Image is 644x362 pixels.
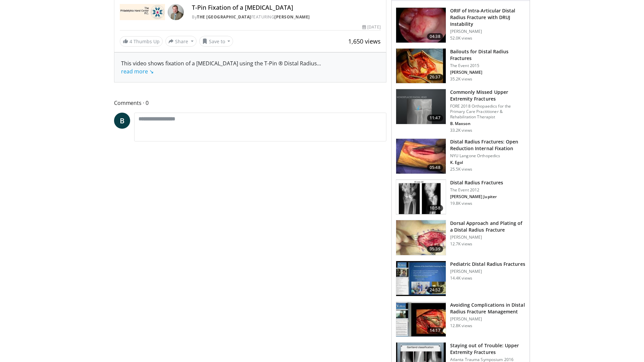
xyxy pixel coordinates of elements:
span: 24:52 [427,287,443,293]
span: 26:37 [427,74,443,80]
a: 04:38 ORIF of Intra-Articular Distal Radius Fracture with DRUJ Instability [PERSON_NAME] 52.0K views [396,7,526,43]
p: K. Egol [450,160,526,165]
p: B. Maxson [450,121,526,126]
h3: Staying out of Trouble: Upper Extremity Fractures [450,342,526,356]
p: The Event 2015 [450,63,526,68]
h3: Bailouts for Distal Radius Fractures [450,48,526,62]
span: 4 [129,38,132,45]
img: bc58b799-5045-44a7-a548-f03e4d12a111.150x105_q85_crop-smart_upscale.jpg [396,139,446,174]
p: 33.2K views [450,128,472,133]
p: 14.4K views [450,276,472,281]
button: Save to [199,36,233,47]
span: 05:48 [427,164,443,171]
p: The Event 2012 [450,187,503,193]
img: a1adf488-03e1-48bc-8767-c070b95a647f.150x105_q85_crop-smart_upscale.jpg [396,261,446,296]
a: 26:37 Bailouts for Distal Radius Fractures The Event 2015 [PERSON_NAME] 35.2K views [396,48,526,84]
img: Avatar [168,4,184,20]
img: 01482765-6846-4a6d-ad01-5b634001122a.150x105_q85_crop-smart_upscale.jpg [396,49,446,83]
a: 05:48 Distal Radius Fractures: Open Reduction Internal Fixation NYU Langone Orthopedics K. Egol 2... [396,138,526,174]
p: NYU Langone Orthopedics [450,153,526,159]
p: 35.2K views [450,76,472,82]
a: The [GEOGRAPHIC_DATA] [197,14,251,20]
p: [PERSON_NAME] [450,29,526,34]
a: 24:52 Pediatric Distal Radius Fractures [PERSON_NAME] 14.4K views [396,261,526,296]
p: [PERSON_NAME] Jupiter [450,194,503,199]
h3: Pediatric Distal Radius Fractures [450,261,525,267]
p: [PERSON_NAME] [450,269,525,274]
a: 10:58 Distal Radius Fractures The Event 2012 [PERSON_NAME] Jupiter 19.8K views [396,179,526,215]
img: The Philadelphia Hand Center [120,4,165,20]
a: [PERSON_NAME] [274,14,310,20]
div: This video shows fixation of a [MEDICAL_DATA] using the T-Pin ® Distal Radius [121,59,379,75]
span: 1,650 views [348,37,381,45]
a: 11:47 Commonly Missed Upper Extremity Fractures FORE 2018 Orthopaedics for the Primary Care Pract... [396,89,526,133]
img: 183f4826-d226-4ebc-8b9b-ba57f8a9d0ee.150x105_q85_crop-smart_upscale.jpg [396,302,446,337]
div: By FEATURING [192,14,380,20]
p: 12.7K views [450,241,472,247]
a: read more ↘ [121,68,154,75]
p: [PERSON_NAME] [450,70,526,75]
span: 14:17 [427,327,443,334]
a: B [114,113,130,129]
p: 19.8K views [450,201,472,206]
p: [PERSON_NAME] [450,316,526,322]
h4: T-Pin Fixation of a [MEDICAL_DATA] [192,4,380,11]
span: 11:47 [427,115,443,121]
div: [DATE] [362,24,380,30]
span: 10:58 [427,205,443,212]
span: 04:38 [427,33,443,40]
h3: Distal Radius Fractures: Open Reduction Internal Fixation [450,138,526,152]
img: d5ySKFN8UhyXrjO34xMDoxOjByO_JhYE.150x105_q85_crop-smart_upscale.jpg [396,180,446,215]
p: FORE 2018 Orthopaedics for the Primary Care Practitioner & Rehabilitation Therapist [450,104,526,120]
a: 14:17 Avoiding Complications in Distal Radius Fracture Management [PERSON_NAME] 12.8K views [396,302,526,337]
p: 52.0K views [450,36,472,41]
h3: ORIF of Intra-Articular Distal Radius Fracture with DRUJ Instability [450,7,526,27]
h3: Commonly Missed Upper Extremity Fractures [450,89,526,102]
img: 516b0d10-a1ab-4649-9951-1a3eed398be3.150x105_q85_crop-smart_upscale.jpg [396,220,446,255]
p: 25.5K views [450,167,472,172]
img: f205fea7-5dbf-4452-aea8-dd2b960063ad.150x105_q85_crop-smart_upscale.jpg [396,8,446,43]
img: b2c65235-e098-4cd2-ab0f-914df5e3e270.150x105_q85_crop-smart_upscale.jpg [396,89,446,124]
h3: Dorsal Approach and Plating of a Distal Radius Fracture [450,220,526,233]
p: [PERSON_NAME] [450,235,526,240]
button: Share [165,36,197,47]
a: 4 Thumbs Up [120,36,163,47]
a: 05:39 Dorsal Approach and Plating of a Distal Radius Fracture [PERSON_NAME] 12.7K views [396,220,526,255]
span: Comments 0 [114,99,386,107]
h3: Distal Radius Fractures [450,179,503,186]
h3: Avoiding Complications in Distal Radius Fracture Management [450,302,526,315]
p: 12.8K views [450,323,472,328]
span: 05:39 [427,246,443,252]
